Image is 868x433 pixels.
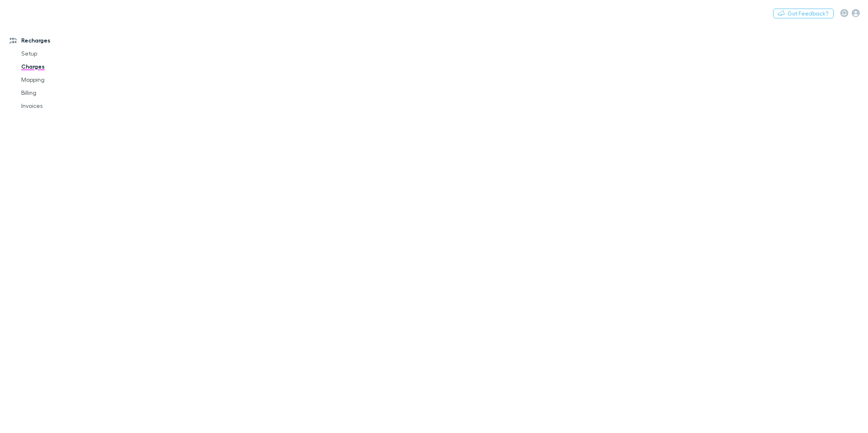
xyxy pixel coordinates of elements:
button: Got Feedback? [773,9,834,18]
a: Setup [13,47,113,60]
a: Mapping [13,73,113,86]
a: Invoices [13,99,113,112]
a: Recharges [2,34,113,47]
a: Charges [13,60,113,73]
a: Billing [13,86,113,99]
